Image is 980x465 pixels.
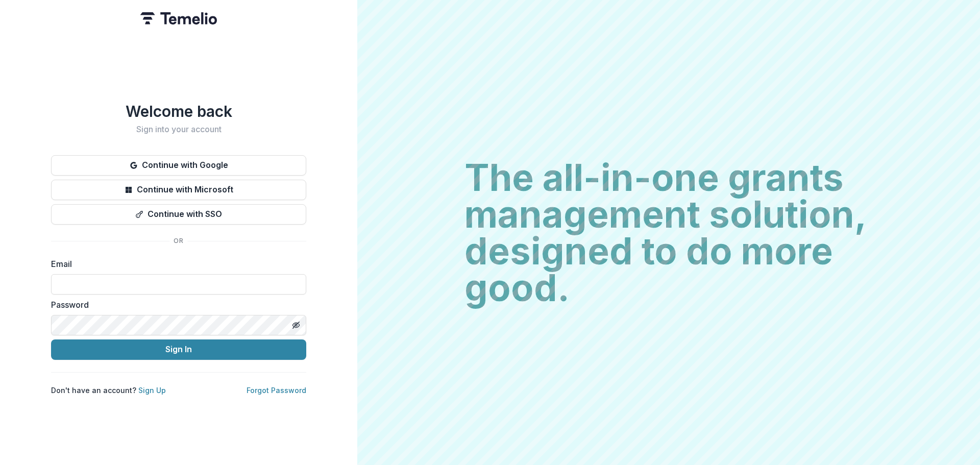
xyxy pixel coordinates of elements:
label: Email [51,258,300,270]
h1: Welcome back [51,102,306,120]
img: Temelio [140,12,217,25]
p: Don't have an account? [51,385,166,396]
button: Continue with SSO [51,204,306,225]
h2: Sign into your account [51,125,306,134]
button: Sign In [51,339,306,360]
label: Password [51,299,300,311]
a: Forgot Password [247,386,306,395]
button: Continue with Google [51,155,306,176]
button: Continue with Microsoft [51,180,306,200]
button: Toggle password visibility [288,317,304,333]
a: Sign Up [138,386,166,395]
